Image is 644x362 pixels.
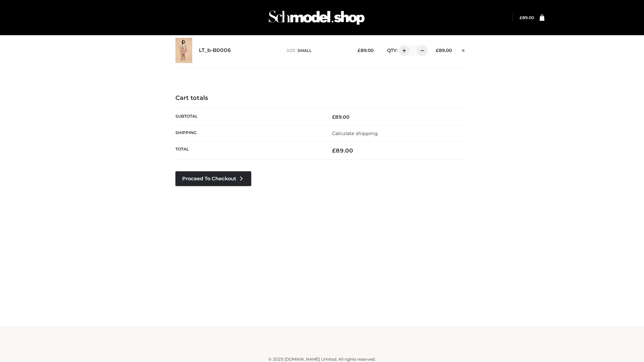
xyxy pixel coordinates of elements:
th: Shipping [175,125,322,141]
bdi: 89.00 [332,147,353,154]
a: Proceed to Checkout [175,171,251,186]
bdi: 89.00 [520,15,534,20]
a: Remove this item [459,45,469,54]
span: SMALL [298,48,312,53]
a: £89.00 [520,15,534,20]
th: Subtotal [175,109,322,125]
bdi: 89.00 [436,48,452,53]
span: £ [358,48,361,53]
span: £ [436,48,439,53]
img: Schmodel Admin 964 [266,4,367,31]
h4: Cart totals [175,95,469,102]
a: LT_b-B0006 [199,47,231,54]
bdi: 89.00 [332,114,350,120]
th: Total [175,142,322,160]
a: Calculate shipping [332,130,378,136]
p: size : [286,48,347,54]
div: QTY: [380,45,425,56]
span: £ [520,15,522,20]
span: £ [332,147,336,154]
bdi: 89.00 [358,48,374,53]
span: £ [332,114,335,120]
